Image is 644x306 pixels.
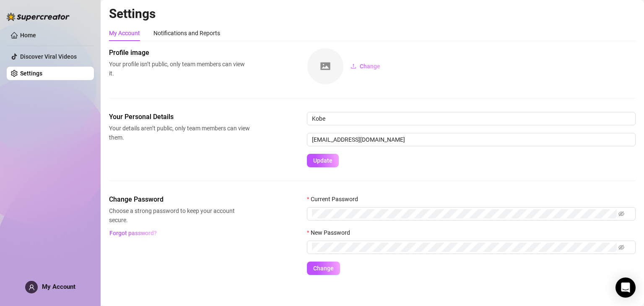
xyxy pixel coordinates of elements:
span: Update [313,157,332,164]
a: Settings [20,70,42,77]
span: Choose a strong password to keep your account secure. [109,206,250,225]
a: Home [20,32,36,39]
div: Open Intercom Messenger [615,277,636,298]
div: My Account [109,29,140,38]
button: Change [307,262,340,275]
span: user [29,284,35,290]
span: Profile image [109,48,250,58]
span: Change Password [109,194,250,205]
span: My Account [42,283,75,290]
span: eye-invisible [618,211,624,217]
span: Your profile isn’t public, only team members can view it. [109,60,250,78]
span: Forgot password? [109,230,157,236]
a: Discover Viral Videos [20,53,77,60]
span: upload [351,63,356,69]
label: Current Password [307,194,364,204]
label: New Password [307,228,356,237]
input: Enter name [307,112,636,125]
img: logo-BBDzfeDw.svg [7,13,70,21]
button: Update [307,154,339,167]
button: Change [344,60,387,73]
img: square-placeholder.png [307,48,343,84]
div: Notifications and Reports [153,29,220,38]
span: eye-invisible [618,244,624,250]
input: Enter new email [307,133,636,146]
span: Your Personal Details [109,112,250,122]
input: Current Password [312,209,617,218]
h2: Settings [109,6,636,22]
span: Change [313,265,334,272]
span: Your details aren’t public, only team members can view them. [109,124,250,142]
button: Forgot password? [109,226,157,240]
span: Change [360,63,380,70]
input: New Password [312,243,617,252]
